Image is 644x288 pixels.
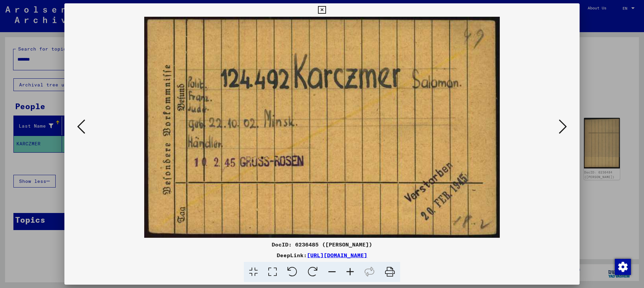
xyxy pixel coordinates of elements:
div: DocID: 6236485 ([PERSON_NAME]) [64,240,580,248]
img: Change consent [615,259,631,275]
div: DeepLink: [64,251,580,259]
a: [URL][DOMAIN_NAME] [307,252,367,259]
img: 001.jpg [87,17,557,238]
div: Change consent [614,259,631,275]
